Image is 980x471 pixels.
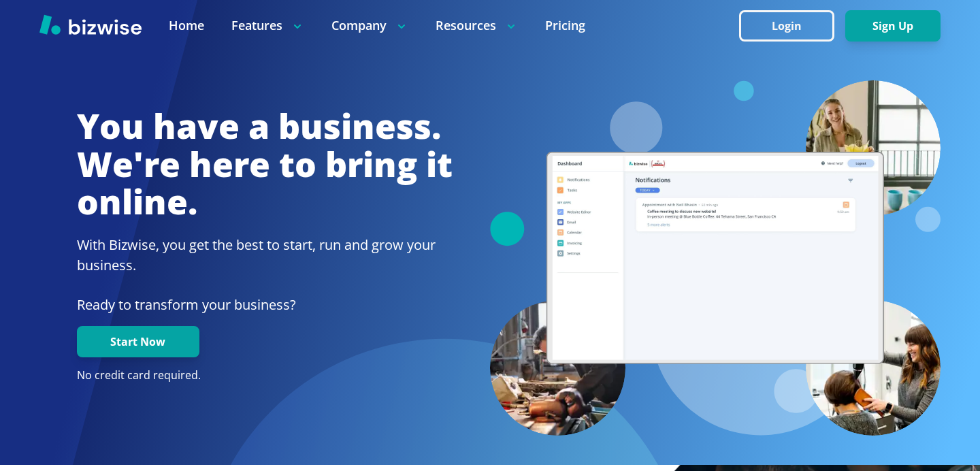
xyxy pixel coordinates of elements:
button: Start Now [77,326,199,357]
button: Sign Up [845,10,941,42]
a: Pricing [545,17,585,34]
p: No credit card required. [77,368,453,383]
p: Features [231,17,304,34]
p: Ready to transform your business? [77,295,453,315]
img: Bizwise Logo [39,14,142,35]
a: Login [739,20,845,33]
h1: You have a business. We're here to bring it online. [77,108,453,221]
h2: With Bizwise, you get the best to start, run and grow your business. [77,235,453,276]
a: Start Now [77,336,199,348]
button: Login [739,10,834,42]
a: Sign Up [845,20,941,33]
p: Resources [436,17,518,34]
p: Company [331,17,408,34]
a: Home [169,17,204,34]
